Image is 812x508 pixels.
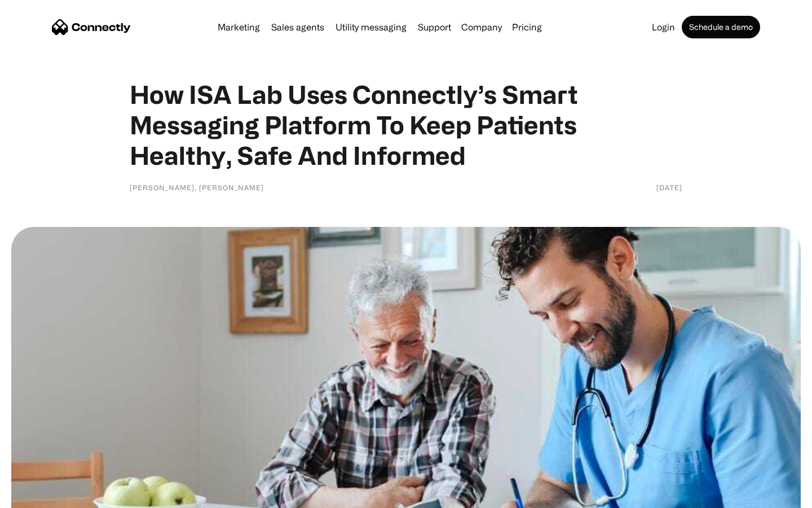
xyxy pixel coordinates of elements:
[130,182,264,193] div: [PERSON_NAME], [PERSON_NAME]
[647,23,679,32] a: Login
[413,23,456,32] a: Support
[331,23,411,32] a: Utility messaging
[11,488,68,504] aside: Language selected: English
[23,488,68,504] ul: Language list
[656,182,682,193] div: [DATE]
[267,23,329,32] a: Sales agents
[461,19,502,35] div: Company
[682,16,760,38] a: Schedule a demo
[213,23,264,32] a: Marketing
[507,23,546,32] a: Pricing
[130,79,682,170] h1: How ISA Lab Uses Connectly’s Smart Messaging Platform To Keep Patients Healthy, Safe And Informed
